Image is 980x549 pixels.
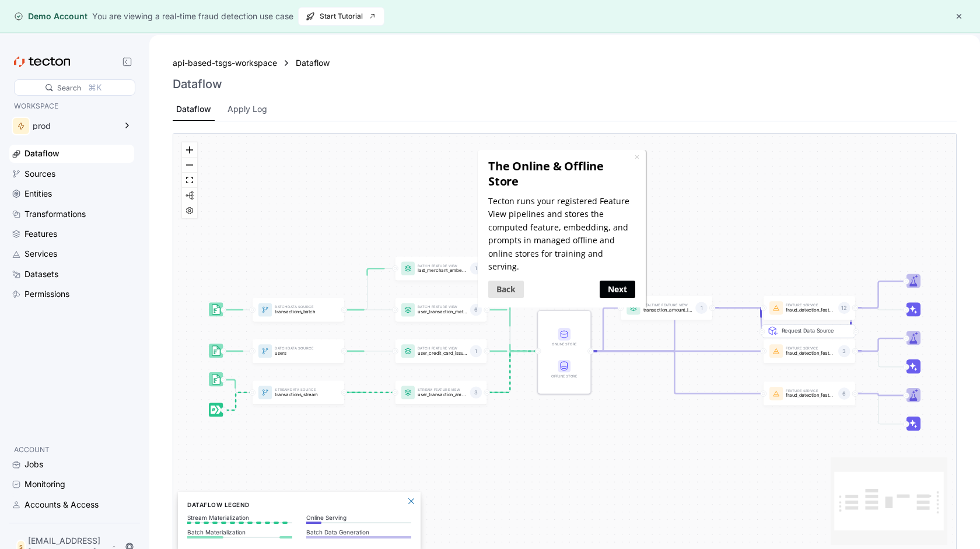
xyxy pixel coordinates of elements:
[14,79,135,96] div: Search⌘K
[484,310,537,351] g: Edge from featureView:user_transaction_metrics to STORE
[9,245,134,263] a: Services
[418,306,467,309] p: Batch Feature View
[221,393,251,410] g: Edge from dataSource:transactions_stream_stream_source to dataSource:transactions_stream
[9,456,134,473] a: Jobs
[275,351,324,355] p: users
[275,306,324,309] p: Batch Data Source
[418,347,467,351] p: Batch Feature View
[395,257,487,281] a: Batch Feature Viewlast_merchant_embedding1
[764,382,855,405] a: Feature Servicefraud_detection_feature_service6
[850,308,852,332] g: Edge from featureService:fraud_detection_feature_service:v2 to REQ_featureService:fraud_detection...
[621,296,712,320] a: Realtime Feature Viewtransaction_amount_is_higher_than_average1
[9,475,134,493] a: Monitoring
[470,263,482,275] div: 1
[9,225,134,243] a: Features
[764,340,855,363] a: Feature Servicefraud_detection_feature_service_streaming3
[173,57,277,69] a: api-based-tsgs-workspace
[470,387,482,399] div: 3
[470,345,482,358] div: 1
[228,103,267,116] div: Apply Log
[395,340,487,363] a: Batch Feature Viewuser_credit_card_issuer1
[852,308,905,310] g: Edge from featureService:fraud_detection_feature_service:v2 to Inference_featureService:fraud_det...
[695,302,708,314] div: 1
[418,389,467,392] p: Stream Feature View
[24,498,99,511] div: Accounts & Access
[9,145,134,162] a: Dataflow
[187,500,411,509] h6: Dataflow Legend
[549,373,580,379] div: Offline Store
[9,496,134,513] a: Accounts & Access
[12,9,159,39] h3: The Online & Offline Store
[24,478,65,491] div: Monitoring
[92,10,293,23] div: You are viewing a real-time fraud detection use case
[395,381,487,405] a: Stream Feature Viewuser_transaction_amount_totals3
[470,304,482,316] div: 6
[9,285,134,303] a: Permissions
[852,394,905,396] g: Edge from featureService:fraud_detection_feature_service to Trainer_featureService:fraud_detectio...
[9,165,134,183] a: Sources
[643,307,692,312] p: transaction_amount_is_higher_than_average
[549,360,580,379] div: Offline Store
[764,296,855,320] a: Feature Servicefraud_detection_feature_service:v212
[296,57,337,69] a: Dataflow
[24,247,57,260] div: Services
[14,11,87,22] div: Demo Account
[275,347,324,351] p: Batch Data Source
[306,514,411,521] p: Online Serving
[418,392,467,397] p: user_transaction_amount_totals
[182,173,197,188] button: fit view
[24,458,43,471] div: Jobs
[253,340,344,363] a: BatchData Sourceusers
[253,298,344,322] a: BatchData Sourcetransactions_batch
[182,142,197,218] div: React Flow controls
[418,265,467,268] p: Batch Feature View
[418,268,467,272] p: last_merchant_embedding
[220,380,250,393] g: Edge from dataSource:transactions_stream_batch_source to dataSource:transactions_stream
[275,389,324,392] p: Stream Data Source
[643,304,692,307] p: Realtime Feature View
[298,7,384,26] button: Start Tutorial
[124,131,159,148] a: Next
[587,308,761,351] g: Edge from STORE to featureService:fraud_detection_feature_service:v2
[852,281,905,308] g: Edge from featureService:fraud_detection_feature_service:v2 to Trainer_featureService:fraud_detec...
[773,300,867,314] div: Request Data Source
[187,514,292,521] p: Stream Materialization
[838,388,850,400] div: 6
[14,444,129,456] p: ACCOUNT
[9,185,134,202] a: Entities
[852,394,905,424] g: Edge from featureService:fraud_detection_feature_service to Inference_featureService:fraud_detect...
[782,327,849,386] div: Request Data Source
[12,131,48,148] a: Back
[484,351,537,393] g: Edge from featureView:user_transaction_amount_totals to STORE
[187,529,292,536] p: Batch Materialization
[24,187,52,200] div: Entities
[24,147,60,160] div: Dataflow
[275,309,324,314] p: transactions_batch
[253,381,344,405] a: StreamData Sourcetransactions_stream
[786,390,835,393] p: Feature Service
[549,328,580,347] div: Online Store
[306,529,411,536] p: Batch Data Generation
[275,392,324,397] p: transactions_stream
[395,298,487,322] div: Batch Feature Viewuser_transaction_metrics6
[587,351,761,394] g: Edge from STORE to featureService:fraud_detection_feature_service
[159,1,163,13] div: Close tooltip
[549,342,580,348] div: Online Store
[14,100,129,112] p: WORKSPACE
[418,351,467,355] p: user_credit_card_issuer
[33,122,116,130] div: prod
[88,81,101,94] div: ⌘K
[182,142,197,158] button: zoom in
[57,82,81,93] div: Search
